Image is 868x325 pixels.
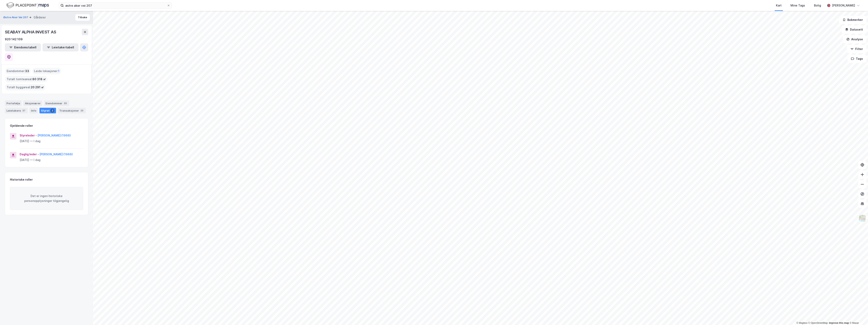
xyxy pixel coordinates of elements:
div: Bolig [814,3,821,8]
img: logo.f888ab2527a4732fd821a326f86c7f29.svg [6,2,49,9]
input: Søk på adresse, matrikkel, gårdeiere, leietakere eller personer [64,2,167,9]
div: Eiendommer [44,100,69,106]
div: Info [29,108,38,113]
div: Transaksjoner [58,108,86,113]
div: 920 142 109 [5,37,23,42]
button: Østre Aker Vei 207 [3,15,29,19]
span: 1 [58,69,59,74]
div: [PERSON_NAME] [832,3,855,8]
div: Leide lokasjoner : [32,68,61,74]
a: Mapbox [796,322,808,324]
button: Leietakertabell [42,43,79,51]
a: OpenStreetMap [808,322,828,324]
button: Bokmerker [839,16,866,24]
div: Historiske roller [10,177,33,182]
button: Eiendomstabell [5,43,41,51]
div: [DATE] — I dag [20,158,83,162]
div: Portefølje [5,100,22,106]
div: SEABAY ALPHA INVEST AS [5,29,57,35]
iframe: Chat Widget [848,306,868,325]
div: Gjeldende roller [10,123,33,128]
button: Tilbake [75,14,90,21]
div: Totalt tomteareal : [5,76,48,82]
div: 2 [50,109,54,113]
div: Gårdeier [34,15,46,20]
a: Improve this map [829,322,849,324]
div: [DATE] — I dag [20,139,83,144]
button: Datasett [842,26,866,34]
div: Mine Tags [791,3,805,8]
span: 20 291 ㎡ [31,85,44,90]
div: Det er ingen historiske personopplysninger tilgjengelig [10,187,83,210]
div: Eiendommer : [5,68,31,74]
span: 33 [25,69,29,74]
div: Styret [39,108,56,113]
div: Leietakere [5,108,28,113]
div: 23 [80,109,84,113]
div: Totalt byggareal : [5,84,46,91]
button: Filter [847,45,866,53]
div: Kart [776,3,782,8]
div: 33 [63,101,68,105]
img: Z [858,214,866,222]
button: Analyse [843,35,866,43]
div: Aksjonærer [23,100,42,106]
span: 80 318 ㎡ [32,77,46,82]
button: Tags [848,55,866,63]
div: 37 [22,109,26,113]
